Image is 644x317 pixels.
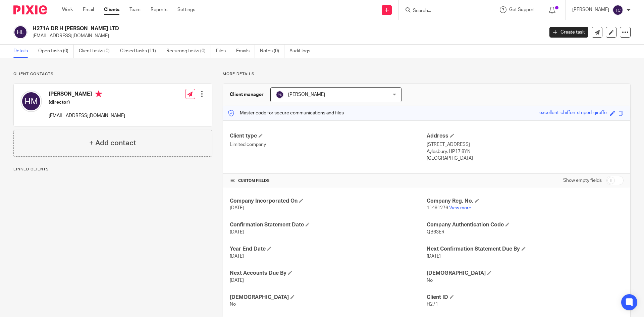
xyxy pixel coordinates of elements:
[427,133,624,140] h4: Address
[104,6,119,13] a: Clients
[412,8,473,14] input: Search
[230,91,264,98] h3: Client manager
[427,148,624,155] p: Aylesbury, HP17 8YN
[230,230,244,234] span: [DATE]
[509,7,535,12] span: Get Support
[95,91,102,97] i: Primary
[549,27,588,38] a: Create task
[49,112,125,119] p: [EMAIL_ADDRESS][DOMAIN_NAME]
[13,25,28,39] img: svg%3E
[230,278,244,283] span: [DATE]
[427,302,438,307] span: H271
[13,45,33,58] a: Details
[427,230,444,234] span: QB63ER
[612,5,623,15] img: svg%3E
[33,33,539,39] p: [EMAIL_ADDRESS][DOMAIN_NAME]
[288,92,325,97] span: [PERSON_NAME]
[49,91,125,99] h4: [PERSON_NAME]
[427,141,624,148] p: [STREET_ADDRESS]
[230,294,427,301] h4: [DEMOGRAPHIC_DATA]
[427,254,441,259] span: [DATE]
[276,91,284,99] img: svg%3E
[216,45,231,58] a: Files
[13,167,212,172] p: Linked clients
[177,6,195,13] a: Settings
[228,110,344,116] p: Master code for secure communications and files
[236,45,255,58] a: Emails
[151,6,167,13] a: Reports
[166,45,211,58] a: Recurring tasks (0)
[89,138,136,148] h4: + Add contact
[120,45,161,58] a: Closed tasks (11)
[230,254,244,259] span: [DATE]
[49,99,125,106] h5: (director)
[83,6,94,13] a: Email
[230,302,236,307] span: No
[427,294,624,301] h4: Client ID
[129,6,141,13] a: Team
[260,45,284,58] a: Notes (0)
[230,141,427,148] p: Limited company
[289,45,315,58] a: Audit logs
[427,270,624,277] h4: [DEMOGRAPHIC_DATA]
[572,6,609,13] p: [PERSON_NAME]
[20,91,42,112] img: svg%3E
[427,155,624,162] p: [GEOGRAPHIC_DATA]
[79,45,115,58] a: Client tasks (0)
[13,5,47,14] img: Pixie
[539,109,607,117] div: excellent-chiffon-striped-giraffe
[13,71,212,77] p: Client contacts
[427,246,624,253] h4: Next Confirmation Statement Due By
[427,198,624,205] h4: Company Reg. No.
[427,221,624,228] h4: Company Authentication Code
[563,177,602,184] label: Show empty fields
[449,206,471,210] a: View more
[427,278,433,283] span: No
[62,6,73,13] a: Work
[427,206,448,210] span: 11491276
[230,270,427,277] h4: Next Accounts Due By
[230,178,427,183] h4: CUSTOM FIELDS
[230,198,427,205] h4: Company Incorporated On
[230,246,427,253] h4: Year End Date
[230,221,427,228] h4: Confirmation Statement Date
[230,133,427,140] h4: Client type
[230,206,244,210] span: [DATE]
[38,45,74,58] a: Open tasks (0)
[33,25,438,32] h2: H271A DR H [PERSON_NAME] LTD
[223,71,631,77] p: More details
